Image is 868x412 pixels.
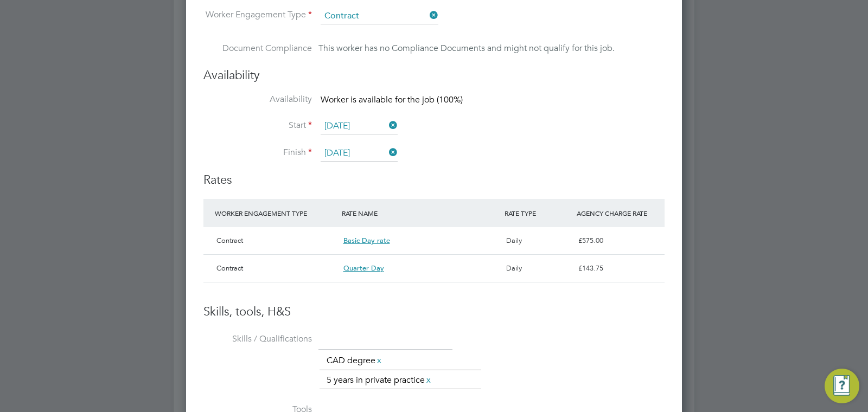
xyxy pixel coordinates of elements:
label: Worker Engagement Type [203,9,312,21]
label: Document Compliance [203,42,312,55]
div: £575.00 [574,231,665,250]
li: CAD degree [322,353,387,368]
div: AGENCY CHARGE RATE [574,203,665,223]
div: Daily [502,259,574,278]
label: Availability [203,94,312,105]
div: Daily [502,231,574,250]
h3: Rates [203,172,665,188]
input: Select one [321,8,438,24]
div: This worker has no Compliance Documents and might not qualify for this job. [318,42,615,55]
input: Select one [321,118,398,134]
span: Quarter Day [343,263,384,273]
div: Contract [212,259,339,278]
div: WORKER ENGAGEMENT TYPE [212,203,339,223]
label: Skills / Qualifications [203,333,312,345]
label: Finish [203,147,312,158]
a: x [375,353,383,368]
input: Select one [321,145,398,162]
h3: Availability [203,68,665,83]
label: Start [203,120,312,131]
div: RATE NAME [339,203,502,223]
div: RATE TYPE [502,203,574,223]
span: Worker is available for the job (100%) [321,94,463,105]
button: Engage Resource Center [825,369,859,403]
div: Contract [212,231,339,250]
span: Basic Day rate [343,236,390,245]
a: x [425,373,432,387]
li: 5 years in private practice [322,373,437,388]
h3: Skills, tools, H&S [203,304,665,320]
div: £143.75 [574,259,665,278]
